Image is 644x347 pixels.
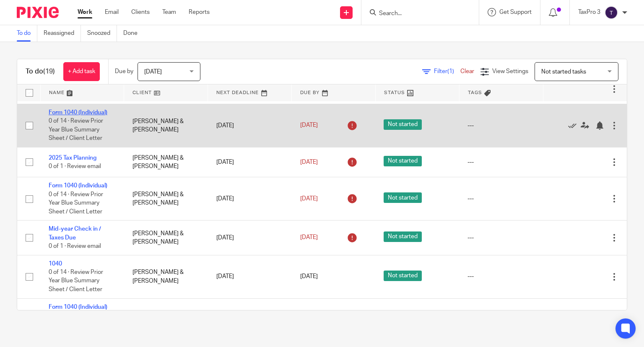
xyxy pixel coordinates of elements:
[492,68,528,74] span: View Settings
[467,195,535,203] div: ---
[63,62,100,81] a: + Add task
[578,8,600,16] p: TaxPro 3
[208,104,292,147] td: [DATE]
[434,68,460,74] span: Filter
[44,25,81,42] a: Reassigned
[49,155,96,161] a: 2025 Tax Planning
[115,67,133,76] p: Due by
[49,192,103,215] span: 0 of 14 · Review Prior Year Blue Summary Sheet / Client Letter
[208,147,292,177] td: [DATE]
[568,121,581,130] a: Mark as done
[300,235,318,241] span: [DATE]
[208,255,292,298] td: [DATE]
[49,261,62,267] a: 1040
[78,8,92,16] a: Work
[378,10,454,18] input: Search
[300,196,318,202] span: [DATE]
[447,68,454,74] span: (1)
[384,156,422,166] span: Not started
[162,8,176,16] a: Team
[87,25,117,42] a: Snoozed
[300,273,318,279] span: [DATE]
[49,226,101,240] a: Mid-year Check in / Taxes Due
[467,234,535,242] div: ---
[499,9,532,15] span: Get Support
[105,8,119,16] a: Email
[124,221,208,255] td: [PERSON_NAME] & [PERSON_NAME]
[131,8,150,16] a: Clients
[300,123,318,129] span: [DATE]
[49,183,107,189] a: Form 1040 (Individual)
[49,269,103,292] span: 0 of 14 · Review Prior Year Blue Summary Sheet / Client Letter
[43,68,55,75] span: (19)
[49,110,107,116] a: Form 1040 (Individual)
[124,298,208,342] td: [PERSON_NAME][DATE] & [PERSON_NAME]
[605,6,618,19] img: svg%3E
[208,177,292,221] td: [DATE]
[49,163,101,169] span: 0 of 1 · Review email
[124,104,208,147] td: [PERSON_NAME] & [PERSON_NAME]
[467,158,535,166] div: ---
[467,272,535,281] div: ---
[49,243,101,249] span: 0 of 1 · Review email
[49,118,103,141] span: 0 of 14 · Review Prior Year Blue Summary Sheet / Client Letter
[26,67,55,76] h1: To do
[384,231,422,242] span: Not started
[468,90,482,95] span: Tags
[124,255,208,298] td: [PERSON_NAME] & [PERSON_NAME]
[208,298,292,342] td: [DATE]
[384,192,422,203] span: Not started
[541,69,586,75] span: Not started tasks
[300,159,318,165] span: [DATE]
[144,69,162,75] span: [DATE]
[124,147,208,177] td: [PERSON_NAME] & [PERSON_NAME]
[189,8,210,16] a: Reports
[384,271,422,281] span: Not started
[17,25,37,42] a: To do
[49,304,107,310] a: Form 1040 (Individual)
[123,25,144,42] a: Done
[124,177,208,221] td: [PERSON_NAME] & [PERSON_NAME]
[17,7,59,18] img: Pixie
[467,121,535,130] div: ---
[460,68,474,74] a: Clear
[208,221,292,255] td: [DATE]
[384,119,422,130] span: Not started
